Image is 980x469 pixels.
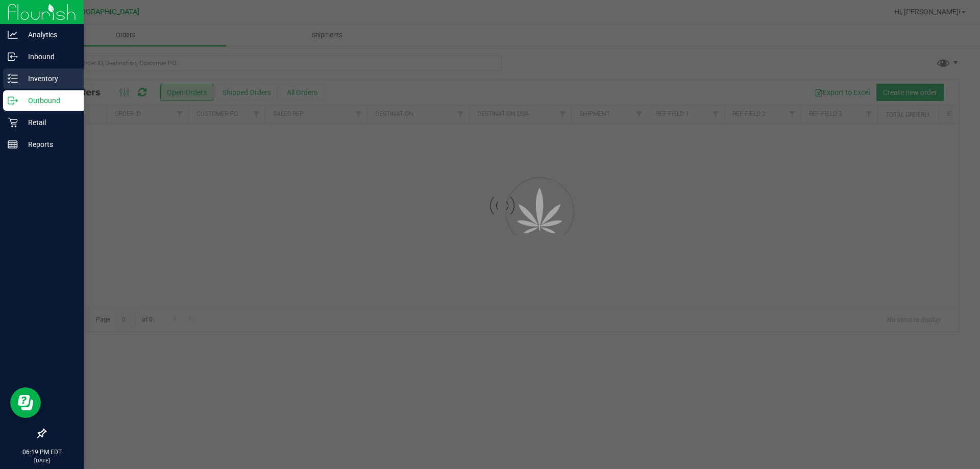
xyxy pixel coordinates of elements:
[18,29,79,41] p: Analytics
[18,94,79,107] p: Outbound
[8,30,18,40] inline-svg: Analytics
[10,387,41,418] iframe: Resource center
[18,51,79,63] p: Inbound
[5,448,79,457] p: 06:19 PM EDT
[8,95,18,106] inline-svg: Outbound
[18,138,79,151] p: Reports
[8,73,18,84] inline-svg: Inventory
[8,52,18,62] inline-svg: Inbound
[18,72,79,85] p: Inventory
[8,117,18,128] inline-svg: Retail
[5,457,79,464] p: [DATE]
[18,116,79,129] p: Retail
[8,139,18,150] inline-svg: Reports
